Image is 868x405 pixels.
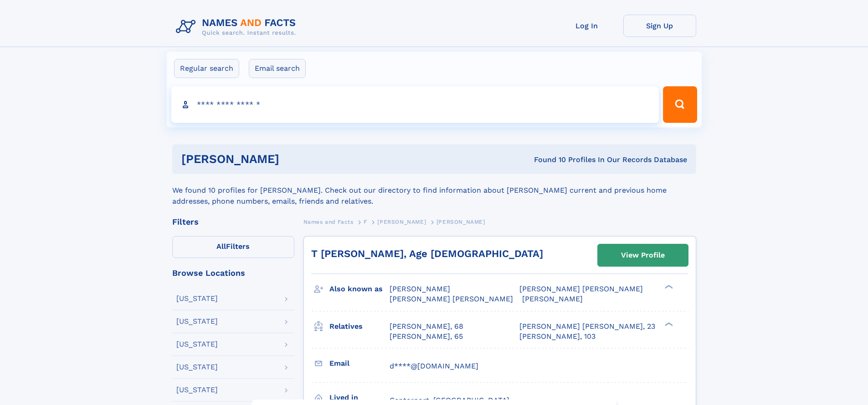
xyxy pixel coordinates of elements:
h3: Email [329,356,390,371]
a: [PERSON_NAME], 103 [519,331,596,342]
span: [PERSON_NAME] [522,295,583,303]
div: [US_STATE] [176,318,218,325]
label: Filters [172,236,294,258]
span: F [364,219,367,225]
input: search input [171,86,659,123]
div: Browse Locations [172,269,294,277]
div: ❯ [663,321,673,327]
div: Filters [172,218,294,226]
div: [US_STATE] [176,386,218,394]
a: T [PERSON_NAME], Age [DEMOGRAPHIC_DATA] [311,248,543,259]
a: Log In [550,15,623,37]
div: We found 10 profiles for [PERSON_NAME]. Check out our directory to find information about [PERSON... [172,174,696,207]
span: Centerport, [GEOGRAPHIC_DATA] [390,396,509,405]
a: Names and Facts [303,216,354,227]
img: Logo Names and Facts [172,15,303,39]
span: [PERSON_NAME] [PERSON_NAME] [390,295,513,303]
div: ❯ [663,284,673,290]
span: [PERSON_NAME] [PERSON_NAME] [519,284,643,293]
a: [PERSON_NAME], 68 [390,321,463,331]
a: [PERSON_NAME], 65 [390,331,463,342]
label: Email search [249,59,306,78]
span: [PERSON_NAME] [437,219,485,225]
a: F [364,216,367,227]
a: [PERSON_NAME] [377,216,426,227]
h3: Relatives [329,319,390,334]
div: Found 10 Profiles In Our Records Database [406,155,687,165]
div: [US_STATE] [176,295,218,302]
span: [PERSON_NAME] [390,284,450,293]
span: All [216,242,226,251]
h3: Also known as [329,281,390,297]
div: [US_STATE] [176,363,218,371]
label: Regular search [174,59,239,78]
h1: [PERSON_NAME] [181,153,407,165]
button: Search Button [663,86,697,123]
div: View Profile [621,245,665,266]
a: [PERSON_NAME] [PERSON_NAME], 23 [519,321,655,331]
div: [US_STATE] [176,341,218,348]
a: View Profile [598,244,688,266]
a: Sign Up [623,15,696,37]
span: [PERSON_NAME] [377,219,426,225]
